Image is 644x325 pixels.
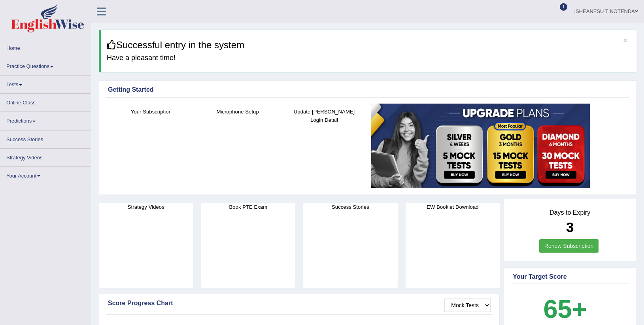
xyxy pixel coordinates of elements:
[0,76,91,91] a: Tests
[99,203,193,211] h4: Strategy Videos
[0,94,91,109] a: Online Class
[0,167,91,182] a: Your Account
[0,130,91,146] a: Success Stories
[0,112,91,127] a: Predictions
[543,295,587,323] b: 65+
[108,299,491,308] div: Score Progress Chart
[566,219,574,235] b: 3
[0,57,91,73] a: Practice Questions
[0,149,91,164] a: Strategy Videos
[201,203,296,211] h4: Book PTE Exam
[623,36,628,44] button: ×
[371,104,590,188] img: small5.jpg
[112,108,191,116] h4: Your Subscription
[513,272,627,282] div: Your Target Score
[303,203,398,211] h4: Success Stories
[0,39,91,55] a: Home
[539,239,599,253] a: Renew Subscription
[108,85,627,94] div: Getting Started
[107,40,630,50] h3: Successful entry in the system
[406,203,500,211] h4: EW Booklet Download
[107,54,630,62] h4: Have a pleasant time!
[198,108,277,116] h4: Microphone Setup
[285,108,364,124] h4: Update [PERSON_NAME] Login Detail
[560,3,568,11] span: 1
[513,209,627,216] h4: Days to Expiry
